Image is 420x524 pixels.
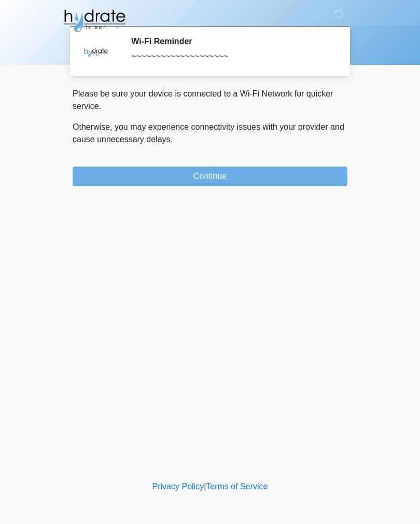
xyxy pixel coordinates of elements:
[131,50,332,63] div: ~~~~~~~~~~~~~~~~~~~~
[62,8,127,34] img: Hydrate IV Bar - Fort Collins Logo
[73,88,347,113] p: Please be sure your device is connected to a Wi-Fi Network for quicker service.
[204,482,206,491] a: |
[73,121,347,146] p: Otherwise, you may experience connectivity issues with your provider and cause unnecessary delays
[73,167,347,186] button: Continue
[171,135,173,144] span: .
[206,482,268,491] a: Terms of Service
[80,36,111,67] img: Agent Avatar
[152,482,204,491] a: Privacy Policy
